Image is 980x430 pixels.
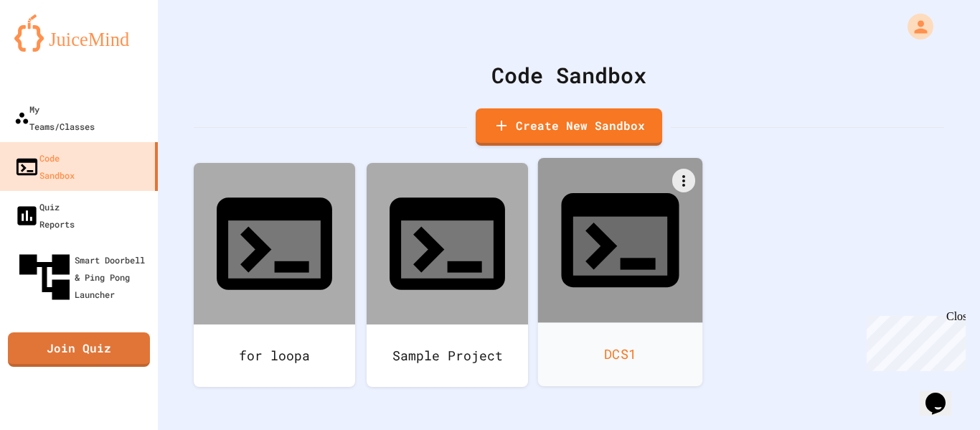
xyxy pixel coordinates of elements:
[194,59,944,91] div: Code Sandbox
[14,14,143,52] img: logo-orange.svg
[14,101,95,135] div: My Teams/Classes
[8,332,150,367] a: Join Quiz
[14,149,75,184] div: Code Sandbox
[14,247,152,307] div: Smart Doorbell & Ping Pong Launcher
[920,373,966,416] iframe: chat widget
[538,322,703,386] div: DCS1
[861,310,966,371] iframe: chat widget
[6,6,99,91] div: Chat with us now!Close
[14,198,75,233] div: Quiz Reports
[538,158,703,386] a: DCS1
[367,324,528,387] div: Sample Project
[892,10,937,43] div: My Account
[367,163,528,387] a: Sample Project
[476,108,662,146] a: Create New Sandbox
[194,324,355,387] div: for loopa
[194,163,355,387] a: for loopa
